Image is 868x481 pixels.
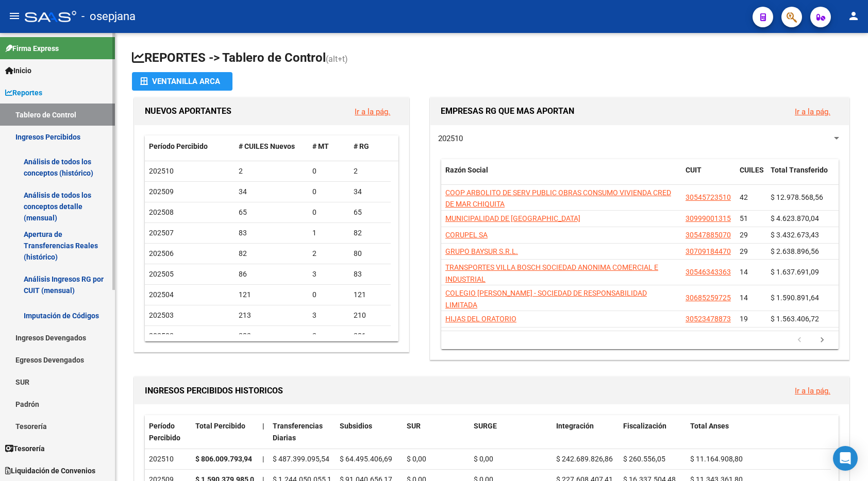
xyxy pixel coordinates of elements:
[239,207,305,218] div: 65
[740,166,764,174] span: CUILES
[686,315,731,323] span: 30523478873
[355,107,390,116] a: Ir a la pág.
[552,415,619,449] datatable-header-cell: Integración
[195,422,245,430] span: Total Percibido
[326,54,348,64] span: (alt+t)
[736,159,766,193] datatable-header-cell: CUILES
[346,102,398,121] button: Ir a la pág.
[5,465,95,476] span: Liquidación de Convenios
[239,186,305,198] div: 34
[740,193,748,201] span: 42
[149,311,174,319] span: 202503
[145,386,283,396] span: INGRESOS PERCIBIDOS HISTORICOS
[474,422,497,430] span: SURGE
[690,422,729,430] span: Total Anses
[686,214,731,222] span: 30999001315
[833,446,858,471] div: Open Intercom Messenger
[349,135,391,158] datatable-header-cell: # RG
[336,415,403,449] datatable-header-cell: Subsidios
[340,455,392,463] span: $ 64.495.406,69
[239,142,295,150] span: # CUILES Nuevos
[686,294,731,302] span: 30685259725
[795,107,830,116] a: Ir a la pág.
[312,142,329,150] span: # MT
[312,165,345,177] div: 0
[149,167,174,175] span: 202510
[132,72,232,91] button: Ventanilla ARCA
[445,214,580,222] span: MUNICIPALIDAD DE [GEOGRAPHIC_DATA]
[771,214,819,222] span: $ 4.623.870,04
[686,415,831,449] datatable-header-cell: Total Anses
[740,231,748,239] span: 29
[191,415,258,449] datatable-header-cell: Total Percibido
[795,386,830,396] a: Ir a la pág.
[686,268,731,276] span: 30546343363
[145,106,231,116] span: NUEVOS APORTANTES
[354,207,387,218] div: 65
[445,247,518,255] span: GRUPO BAYSUR S.R.L.
[312,186,345,198] div: 0
[445,289,647,309] span: COLEGIO [PERSON_NAME] - SOCIEDAD DE RESPONSABILIDAD LIMITADA
[258,415,269,449] datatable-header-cell: |
[556,455,613,463] span: $ 242.689.826,86
[740,214,748,222] span: 51
[686,247,731,255] span: 30709184470
[445,166,488,174] span: Razón Social
[740,315,748,323] span: 19
[354,142,369,150] span: # RG
[354,310,387,321] div: 210
[445,263,658,283] span: TRANSPORTES VILLA BOSCH SOCIEDAD ANONIMA COMERCIAL E INDUSTRIAL
[403,415,470,449] datatable-header-cell: SUR
[308,135,349,158] datatable-header-cell: # MT
[235,135,309,158] datatable-header-cell: # CUILES Nuevos
[740,268,748,276] span: 14
[556,422,594,430] span: Integración
[149,249,174,257] span: 202506
[354,248,387,260] div: 80
[239,165,305,177] div: 2
[354,227,387,239] div: 82
[81,5,136,28] span: - osepjana
[195,455,252,463] strong: $ 806.009.793,94
[623,455,665,463] span: $ 260.556,05
[149,229,174,237] span: 202507
[312,207,345,218] div: 0
[445,231,488,239] span: CORUPEL SA
[686,166,702,174] span: CUIT
[686,231,731,239] span: 30547885070
[239,289,305,301] div: 121
[239,330,305,342] div: 283
[340,422,372,430] span: Subsidios
[132,49,852,67] h1: REPORTES -> Tablero de Control
[619,415,686,449] datatable-header-cell: Fiscalización
[354,186,387,198] div: 34
[771,166,828,174] span: Total Transferido
[766,159,839,193] datatable-header-cell: Total Transferido
[312,289,345,301] div: 0
[771,294,819,302] span: $ 1.590.891,64
[445,188,671,209] span: COOP ARBOLITO DE SERV PUBLIC OBRAS CONSUMO VIVIENDA CRED DE MAR CHIQUITA
[149,208,174,216] span: 202508
[445,315,516,323] span: HIJAS DEL ORATORIO
[438,134,463,143] span: 202510
[312,330,345,342] div: 2
[740,247,748,255] span: 29
[771,315,819,323] span: $ 1.563.406,72
[239,268,305,280] div: 86
[273,455,329,463] span: $ 487.399.095,54
[686,193,731,201] span: 30545723510
[474,455,493,463] span: $ 0,00
[354,289,387,301] div: 121
[812,335,832,346] a: go to next page
[787,102,839,121] button: Ir a la pág.
[470,415,552,449] datatable-header-cell: SURGE
[145,135,235,158] datatable-header-cell: Período Percibido
[5,65,31,76] span: Inicio
[5,43,59,54] span: Firma Express
[239,248,305,260] div: 82
[239,310,305,321] div: 213
[149,187,174,196] span: 202509
[149,332,174,340] span: 202502
[5,443,45,454] span: Tesorería
[269,415,336,449] datatable-header-cell: Transferencias Diarias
